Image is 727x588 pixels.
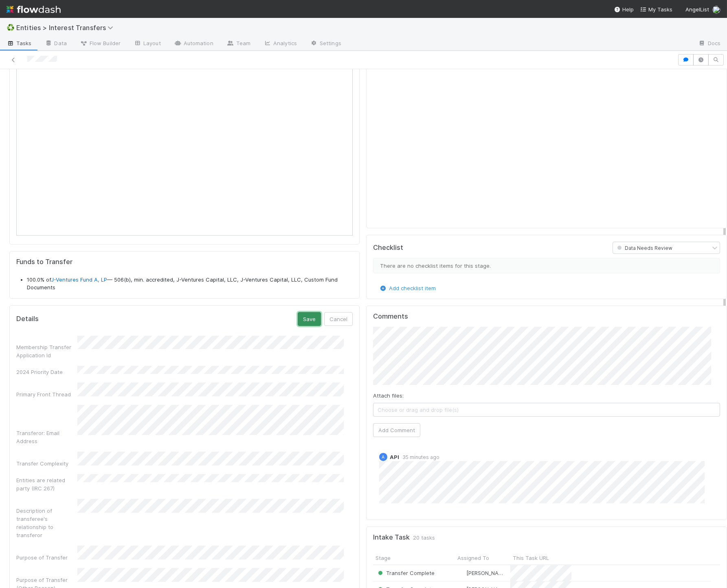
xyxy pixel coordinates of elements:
div: Help [614,5,634,13]
a: J-Ventures Fund A, LP [51,276,107,283]
a: My Tasks [640,5,672,13]
a: Layout [127,37,167,50]
div: Transferor: Email Address [16,429,77,445]
h5: Checklist [373,244,403,252]
li: 100.0% of — 506(b), min. accredited, J-Ventures Capital, LLC, J-Ventures Capital, LLC, Custom Fun... [27,276,353,292]
span: 35 minutes ago [399,454,439,460]
span: A [382,455,384,459]
span: This Task URL [513,554,549,562]
button: Save [298,312,321,326]
a: Flow Builder [73,37,127,50]
span: AngelList [685,6,709,13]
a: Docs [692,37,727,50]
label: Attach files: [373,391,404,400]
span: Data Needs Review [615,245,672,251]
h5: Comments [373,313,720,321]
span: Flow Builder [80,39,121,47]
button: Cancel [324,312,353,326]
span: Assigned To [457,554,489,562]
div: Membership Transfer Application Id [16,343,77,359]
h5: Details [16,315,39,323]
div: Primary Front Thread [16,390,77,398]
span: My Tasks [640,6,672,13]
span: API [390,454,399,460]
a: Automation [167,37,220,50]
a: Team [220,37,257,50]
span: [PERSON_NAME] [466,570,507,576]
span: ♻️ [7,24,15,31]
span: Entities > Interest Transfers [16,24,117,32]
div: Transfer Complete [376,569,435,577]
a: Add checklist item [379,285,436,291]
div: Transfer Complexity [16,459,77,468]
span: Tasks [7,39,32,47]
span: Stage [376,554,391,562]
span: Choose or drag and drop file(s) [373,403,720,416]
img: avatar_93b89fca-d03a-423a-b274-3dd03f0a621f.png [712,6,720,14]
div: There are no checklist items for this stage. [373,258,720,273]
a: Data [38,37,73,50]
div: [PERSON_NAME] [458,569,506,577]
div: Purpose of Transfer [16,553,77,562]
div: Description of transferee's relationship to transferor [16,507,77,539]
h5: Intake Task [373,533,410,542]
img: logo-inverted-e16ddd16eac7371096b0.svg [7,2,61,16]
img: avatar_93b89fca-d03a-423a-b274-3dd03f0a621f.png [459,569,465,576]
button: Add Comment [373,423,420,437]
div: 2024 Priority Date [16,368,77,376]
span: Transfer Complete [376,570,435,576]
div: Entities are related party (IRC 267) [16,476,77,492]
span: 20 tasks [413,533,435,542]
a: Settings [303,37,348,50]
h5: Funds to Transfer [16,258,353,266]
a: Analytics [257,37,303,50]
div: API [379,453,387,461]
